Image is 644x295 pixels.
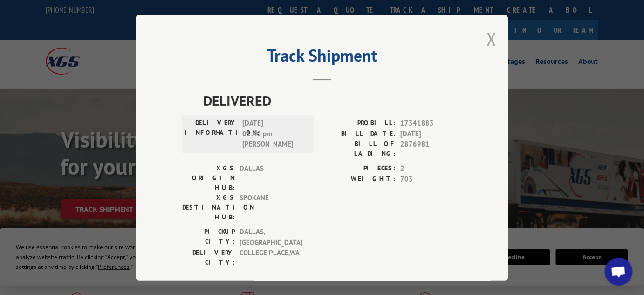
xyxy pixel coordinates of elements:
[322,118,396,129] label: PROBILL:
[400,118,462,129] span: 17341883
[400,139,462,159] span: 2876981
[240,163,302,193] span: DALLAS
[605,258,633,286] div: Open chat
[240,193,302,222] span: SPOKANE
[322,174,396,184] label: WEIGHT:
[322,163,396,174] label: PIECES:
[203,90,462,111] span: DELIVERED
[322,128,396,139] label: BILL DATE:
[182,227,235,248] label: PICKUP CITY:
[400,128,462,139] span: [DATE]
[242,118,305,150] span: [DATE] 01:40 pm [PERSON_NAME]
[182,49,462,67] h2: Track Shipment
[185,118,238,150] label: DELIVERY INFORMATION:
[400,163,462,174] span: 2
[486,27,497,51] button: Close modal
[182,248,235,267] label: DELIVERY CITY:
[240,227,302,248] span: DALLAS , [GEOGRAPHIC_DATA]
[322,139,396,159] label: BILL OF LADING:
[400,174,462,184] span: 703
[240,248,302,267] span: COLLEGE PLACE , WA
[182,163,235,193] label: XGS ORIGIN HUB:
[182,193,235,222] label: XGS DESTINATION HUB:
